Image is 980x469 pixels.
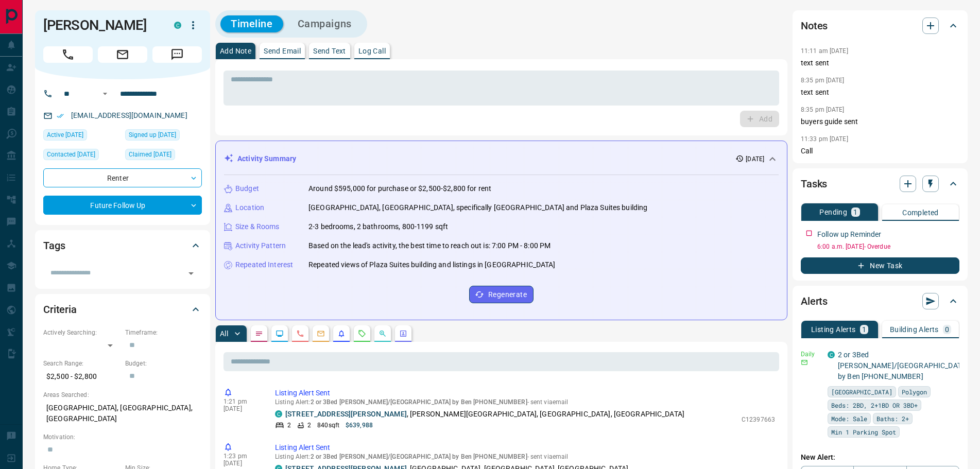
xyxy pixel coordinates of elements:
p: Listing Alert Sent [275,442,775,453]
div: Renter [43,168,202,187]
div: Criteria [43,297,202,322]
p: New Alert: [801,452,959,463]
p: 0 [945,326,949,333]
p: Size & Rooms [235,221,280,232]
p: [DATE] [223,460,260,467]
p: [GEOGRAPHIC_DATA], [GEOGRAPHIC_DATA], specifically [GEOGRAPHIC_DATA] and Plaza Suites building [308,202,647,213]
a: [STREET_ADDRESS][PERSON_NAME] [285,410,407,418]
div: Tasks [801,171,959,196]
p: Follow up Reminder [817,229,881,240]
div: condos.ca [275,410,282,418]
p: text sent [801,58,959,68]
span: [GEOGRAPHIC_DATA] [831,387,892,397]
p: [DATE] [746,154,764,164]
p: Activity Pattern [235,240,286,251]
span: Polygon [902,387,927,397]
p: 11:11 am [DATE] [801,47,848,55]
p: 1:23 pm [223,453,260,460]
div: Activity Summary[DATE] [224,149,779,168]
span: Active [DATE] [47,130,83,140]
p: Send Text [313,47,346,55]
h2: Criteria [43,301,77,318]
span: Message [152,46,202,63]
button: New Task [801,257,959,274]
div: Mon Aug 25 2025 [43,149,120,163]
p: All [220,330,228,337]
p: buyers guide sent [801,116,959,127]
p: Listing Alert : - sent via email [275,453,775,460]
div: Mon Aug 25 2025 [125,149,202,163]
p: Listing Alert : - sent via email [275,398,775,406]
p: [DATE] [223,405,260,412]
p: Motivation: [43,432,202,442]
div: Alerts [801,289,959,314]
p: Based on the lead's activity, the best time to reach out is: 7:00 PM - 8:00 PM [308,240,551,251]
span: Contacted [DATE] [47,149,95,160]
p: Location [235,202,264,213]
p: Areas Searched: [43,390,202,399]
svg: Notes [255,329,263,338]
p: Budget [235,183,259,194]
span: Beds: 2BD, 2+1BD OR 3BD+ [831,400,918,410]
div: Tags [43,233,202,258]
p: , [PERSON_NAME][GEOGRAPHIC_DATA], [GEOGRAPHIC_DATA], [GEOGRAPHIC_DATA] [285,409,684,420]
p: 840 sqft [317,421,339,430]
span: Email [98,46,147,63]
p: 8:35 pm [DATE] [801,106,845,113]
span: Claimed [DATE] [129,149,171,160]
svg: Email [801,359,808,366]
p: Add Note [220,47,251,55]
svg: Email Verified [57,112,64,119]
p: Actively Searching: [43,328,120,337]
div: condos.ca [828,351,835,358]
h2: Tasks [801,176,827,192]
p: Listing Alerts [811,326,856,333]
svg: Lead Browsing Activity [276,329,284,338]
h2: Tags [43,237,65,254]
svg: Calls [296,329,304,338]
p: text sent [801,87,959,98]
p: 1 [853,209,857,216]
div: Mon Aug 25 2025 [43,129,120,144]
span: Min 1 Parking Spot [831,427,896,437]
p: 1:21 pm [223,398,260,405]
p: Completed [902,209,939,216]
h2: Alerts [801,293,828,309]
p: 8:35 pm [DATE] [801,77,845,84]
span: Baths: 2+ [876,413,909,424]
p: [GEOGRAPHIC_DATA], [GEOGRAPHIC_DATA], [GEOGRAPHIC_DATA] [43,399,202,427]
p: Timeframe: [125,328,202,337]
p: Building Alerts [890,326,939,333]
div: condos.ca [174,22,181,29]
p: 6:00 a.m. [DATE] - Overdue [817,242,959,251]
button: Timeline [220,15,283,32]
span: 2 or 3Bed [PERSON_NAME]/[GEOGRAPHIC_DATA] by Ben [PHONE_NUMBER] [311,453,527,460]
p: Repeated Interest [235,259,293,270]
svg: Agent Actions [399,329,407,338]
div: Notes [801,13,959,38]
svg: Listing Alerts [337,329,346,338]
button: Open [184,266,198,281]
p: 2 [307,421,311,430]
p: Call [801,146,959,157]
p: Around $595,000 for purchase or $2,500-$2,800 for rent [308,183,491,194]
p: Log Call [358,47,386,55]
div: Future Follow Up [43,196,202,215]
p: 1 [862,326,866,333]
svg: Requests [358,329,366,338]
p: Send Email [264,47,301,55]
a: [EMAIL_ADDRESS][DOMAIN_NAME] [71,111,187,119]
p: Search Range: [43,359,120,368]
h2: Notes [801,18,828,34]
div: Mon Aug 25 2025 [125,129,202,144]
button: Open [99,88,111,100]
p: Pending [819,209,847,216]
p: Daily [801,350,821,359]
a: 2 or 3Bed [PERSON_NAME]/[GEOGRAPHIC_DATA] by Ben [PHONE_NUMBER] [838,351,968,380]
p: Activity Summary [237,153,296,164]
span: Mode: Sale [831,413,867,424]
p: Budget: [125,359,202,368]
button: Campaigns [287,15,362,32]
span: Call [43,46,93,63]
p: Repeated views of Plaza Suites building and listings in [GEOGRAPHIC_DATA] [308,259,556,270]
